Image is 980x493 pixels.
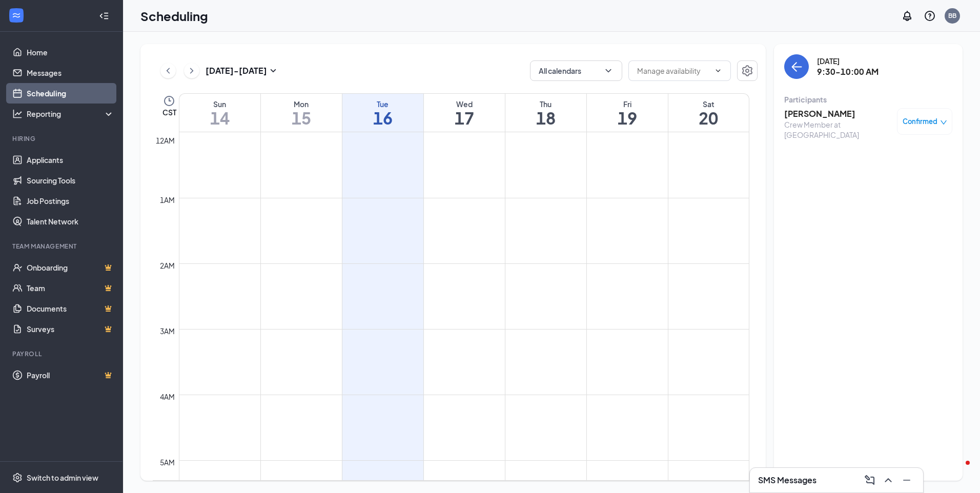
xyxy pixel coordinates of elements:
[817,56,879,66] div: [DATE]
[784,108,892,119] h3: [PERSON_NAME]
[741,65,753,77] svg: Settings
[27,63,114,83] a: Messages
[424,99,505,109] div: Wed
[901,10,913,22] svg: Notifications
[27,211,114,232] a: Talent Network
[158,391,177,402] div: 4am
[267,65,279,77] svg: SmallChevronDown
[505,94,586,132] a: September 18, 2025
[899,472,915,488] button: Minimize
[261,109,342,127] h1: 15
[158,194,177,206] div: 1am
[342,109,423,127] h1: 16
[27,278,114,298] a: TeamCrown
[530,60,622,81] button: All calendarsChevronDown
[587,94,668,132] a: September 19, 2025
[817,66,879,77] h3: 9:30-10:00 AM
[737,60,758,81] button: Settings
[261,99,342,109] div: Mon
[758,475,816,486] h3: SMS Messages
[12,134,112,143] div: Hiring
[187,65,197,77] svg: ChevronRight
[184,63,199,78] button: ChevronRight
[424,109,505,127] h1: 17
[261,94,342,132] a: September 15, 2025
[27,191,114,211] a: Job Postings
[940,119,947,126] span: down
[882,474,894,486] svg: ChevronUp
[603,66,614,76] svg: ChevronDown
[637,65,710,76] input: Manage availability
[784,119,892,140] div: Crew Member at [GEOGRAPHIC_DATA]
[160,63,176,78] button: ChevronLeft
[163,65,173,77] svg: ChevronLeft
[945,458,970,483] iframe: Intercom live chat
[179,109,260,127] h1: 14
[12,350,112,358] div: Payroll
[924,10,936,22] svg: QuestionInfo
[948,11,956,20] div: BB
[790,60,803,73] svg: ArrowLeft
[901,474,913,486] svg: Minimize
[424,94,505,132] a: September 17, 2025
[668,109,749,127] h1: 20
[505,109,586,127] h1: 18
[12,109,23,119] svg: Analysis
[342,94,423,132] a: September 16, 2025
[12,242,112,251] div: Team Management
[179,94,260,132] a: September 14, 2025
[27,150,114,170] a: Applicants
[587,109,668,127] h1: 19
[880,472,896,488] button: ChevronUp
[27,473,98,483] div: Switch to admin view
[505,99,586,109] div: Thu
[99,11,109,21] svg: Collapse
[158,325,177,337] div: 3am
[162,107,176,117] span: CST
[27,170,114,191] a: Sourcing Tools
[140,7,208,25] h1: Scheduling
[158,457,177,468] div: 5am
[27,257,114,278] a: OnboardingCrown
[27,319,114,339] a: SurveysCrown
[27,109,115,119] div: Reporting
[784,54,809,79] button: back-button
[27,365,114,385] a: PayrollCrown
[903,116,937,127] span: Confirmed
[587,99,668,109] div: Fri
[158,260,177,271] div: 2am
[668,99,749,109] div: Sat
[27,83,114,104] a: Scheduling
[862,472,878,488] button: ComposeMessage
[342,99,423,109] div: Tue
[11,10,22,20] svg: WorkstreamLogo
[27,298,114,319] a: DocumentsCrown
[714,67,722,75] svg: ChevronDown
[668,94,749,132] a: September 20, 2025
[784,94,952,105] div: Participants
[163,95,175,107] svg: Clock
[12,473,23,483] svg: Settings
[864,474,876,486] svg: ComposeMessage
[206,65,267,76] h3: [DATE] - [DATE]
[179,99,260,109] div: Sun
[154,135,177,146] div: 12am
[27,42,114,63] a: Home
